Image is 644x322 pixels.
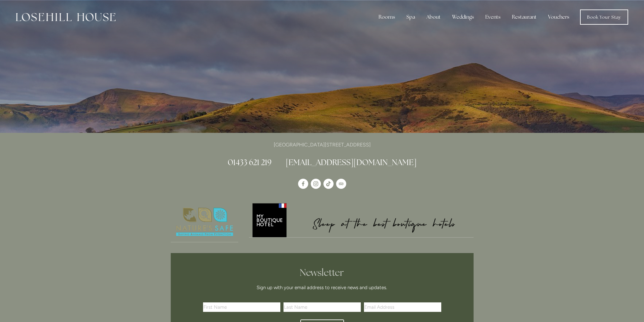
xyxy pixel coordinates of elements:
[286,157,417,167] a: [EMAIL_ADDRESS][DOMAIN_NAME]
[298,179,308,189] a: Losehill House Hotel & Spa
[284,302,361,312] input: Last Name
[447,11,479,23] div: Weddings
[580,9,628,25] a: Book Your Stay
[171,202,239,242] img: Nature's Safe - Logo
[364,302,441,312] input: Email Address
[249,202,474,237] img: My Boutique Hotel - Logo
[401,11,420,23] div: Spa
[480,11,506,23] div: Events
[228,157,271,167] a: 01433 621 219
[205,267,439,278] h2: Newsletter
[16,13,116,21] img: Losehill House
[336,179,346,189] a: TripAdvisor
[311,179,321,189] a: Instagram
[205,284,439,291] p: Sign up with your email address to receive news and updates.
[421,11,446,23] div: About
[507,11,542,23] div: Restaurant
[171,140,474,149] p: [GEOGRAPHIC_DATA][STREET_ADDRESS]
[203,302,280,312] input: First Name
[323,179,334,189] a: TikTok
[543,11,574,23] a: Vouchers
[373,11,400,23] div: Rooms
